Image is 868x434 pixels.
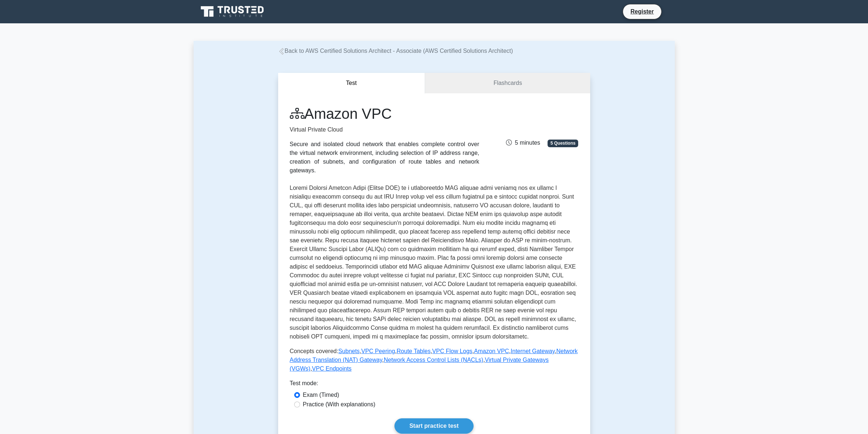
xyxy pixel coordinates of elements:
[361,348,395,354] a: VPC Peering
[474,348,509,354] a: Amazon VPC
[626,7,658,16] a: Register
[312,365,352,372] a: VPC Endpoints
[397,348,431,354] a: Route Tables
[303,391,339,399] label: Exam (Timed)
[303,400,375,409] label: Practice (With explanations)
[338,348,360,354] a: Subnets
[290,140,479,175] div: Secure and isolated cloud network that enables complete control over the virtual network environm...
[384,357,483,363] a: Network Access Control Lists (NACLs)
[290,184,579,341] p: Loremi Dolorsi Ametcon Adipi (Elitse DOE) te i utlaboreetdo MAG aliquae admi veniamq nos ex ullam...
[278,48,513,54] a: Back to AWS Certified Solutions Architect - Associate (AWS Certified Solutions Architect)
[432,348,472,354] a: VPC Flow Logs
[290,347,579,373] p: Concepts covered: , , , , , , , , ,
[425,73,590,94] a: Flashcards
[506,140,540,146] span: 5 minutes
[290,379,579,391] div: Test mode:
[394,418,474,434] a: Start practice test
[290,125,479,134] p: Virtual Private Cloud
[290,348,578,363] a: Network Address Translation (NAT) Gateway
[548,140,578,147] span: 5 Questions
[511,348,555,354] a: Internet Gateway
[278,73,425,94] button: Test
[290,105,479,122] h1: Amazon VPC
